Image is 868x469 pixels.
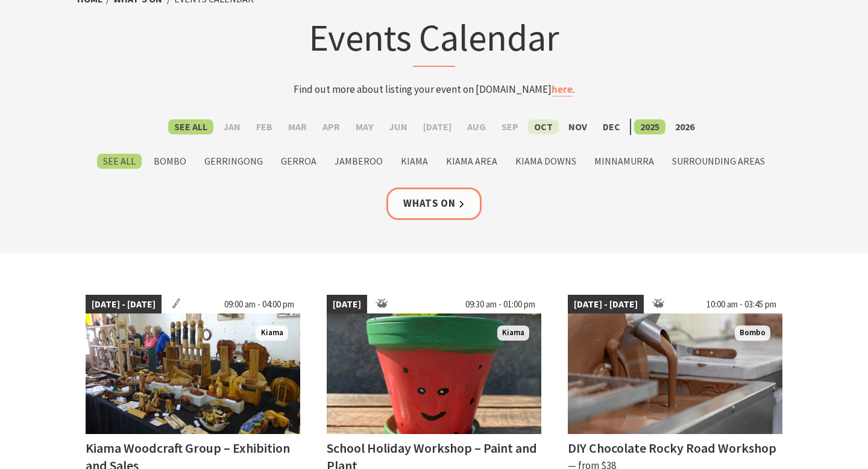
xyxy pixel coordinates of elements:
label: Bombo [148,154,192,169]
span: Kiama [497,326,529,341]
label: Nov [562,119,593,134]
label: Apr [316,119,346,134]
label: Gerroa [275,154,322,169]
a: here [552,83,573,96]
label: Oct [528,119,559,134]
label: Kiama Downs [509,154,582,169]
label: Kiama [395,154,434,169]
span: Bombo [735,326,770,341]
label: Jamberoo [329,154,389,169]
h4: DIY Chocolate Rocky Road Workshop [568,439,776,456]
label: [DATE] [417,119,458,134]
label: Jan [217,119,247,134]
label: Surrounding Areas [666,154,771,169]
img: Plant & Pot [327,313,541,434]
label: Gerringong [198,154,269,169]
a: Whats On [386,187,482,219]
span: [DATE] - [DATE] [86,295,162,314]
label: Sep [495,119,524,134]
h1: Events Calendar [198,13,670,67]
span: 09:00 am - 04:00 pm [218,295,300,314]
label: 2026 [669,119,700,134]
label: Jun [383,119,414,134]
span: 09:30 am - 01:00 pm [459,295,541,314]
img: Chocolate Production. The Treat Factory [568,313,782,434]
label: May [350,119,379,134]
label: Minnamurra [588,154,660,169]
label: See All [97,154,142,169]
label: Kiama Area [440,154,503,169]
label: Mar [282,119,313,134]
span: [DATE] [327,295,367,314]
label: See All [168,119,213,134]
label: Aug [461,119,492,134]
label: 2025 [634,119,665,134]
p: Find out more about listing your event on [DOMAIN_NAME] . [198,81,670,98]
label: Feb [250,119,278,134]
span: [DATE] - [DATE] [568,295,644,314]
img: The wonders of wood [86,313,300,434]
label: Dec [597,119,626,134]
span: 10:00 am - 03:45 pm [700,295,782,314]
span: Kiama [256,326,288,341]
